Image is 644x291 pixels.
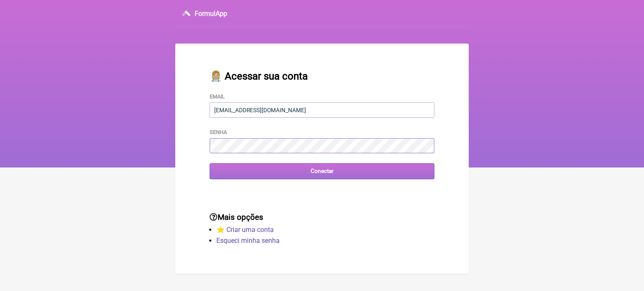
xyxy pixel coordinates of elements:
[210,70,434,82] h2: 👩🏼‍⚕️ Acessar sua conta
[195,10,227,18] h3: FormulApp
[216,237,280,245] a: Esqueci minha senha
[210,213,434,222] h3: Mais opções
[216,226,274,234] a: ⭐️ Criar uma conta
[210,163,434,179] input: Conectar
[210,129,227,135] label: Senha
[210,93,225,100] label: Email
